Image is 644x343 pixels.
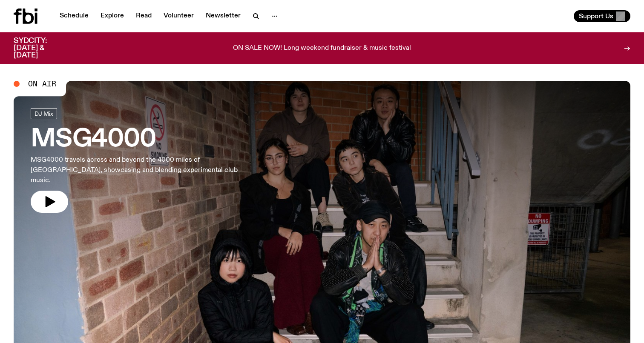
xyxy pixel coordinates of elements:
h3: SYDCITY: [DATE] & [DATE] [14,37,68,59]
p: ON SALE NOW! Long weekend fundraiser & music festival [233,45,411,52]
a: Read [131,10,157,22]
a: Schedule [55,10,94,22]
a: MSG4000MSG4000 travels across and beyond the 4000 miles of [GEOGRAPHIC_DATA], showcasing and blen... [31,108,249,213]
button: Support Us [574,10,630,22]
a: Explore [95,10,129,22]
a: Volunteer [158,10,199,22]
span: DJ Mix [34,110,53,117]
span: On Air [28,80,56,88]
span: Support Us [579,12,613,20]
h3: MSG4000 [31,128,249,151]
p: MSG4000 travels across and beyond the 4000 miles of [GEOGRAPHIC_DATA], showcasing and blending ex... [31,155,249,186]
a: DJ Mix [31,108,57,119]
a: Newsletter [201,10,246,22]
